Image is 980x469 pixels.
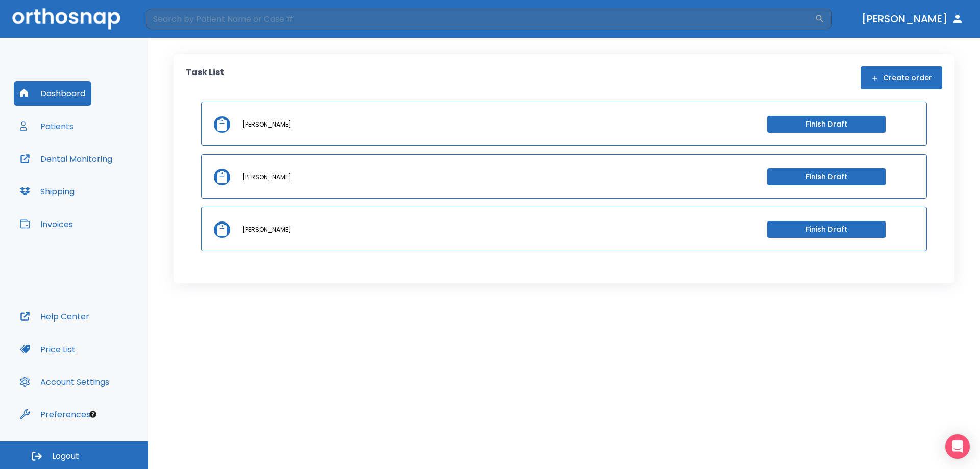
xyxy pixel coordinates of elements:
div: Open Intercom Messenger [945,434,970,459]
button: Price List [14,337,82,361]
button: Preferences [14,402,96,427]
button: Finish Draft [767,168,886,185]
p: [PERSON_NAME] [242,120,291,129]
p: [PERSON_NAME] [242,225,291,234]
button: Create order [861,66,942,89]
input: Search by Patient Name or Case # [146,9,815,29]
button: Dashboard [14,81,91,106]
button: Patients [14,114,80,138]
button: Help Center [14,304,95,329]
button: [PERSON_NAME] [857,10,968,28]
button: Dental Monitoring [14,146,118,171]
button: Shipping [14,179,81,204]
div: Tooltip anchor [88,410,97,419]
span: Logout [52,451,79,462]
button: Finish Draft [767,116,886,133]
img: Orthosnap [12,8,120,29]
button: Finish Draft [767,221,886,238]
p: [PERSON_NAME] [242,172,291,182]
button: Account Settings [14,369,115,394]
button: Invoices [14,212,79,236]
p: Task List [186,66,224,89]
